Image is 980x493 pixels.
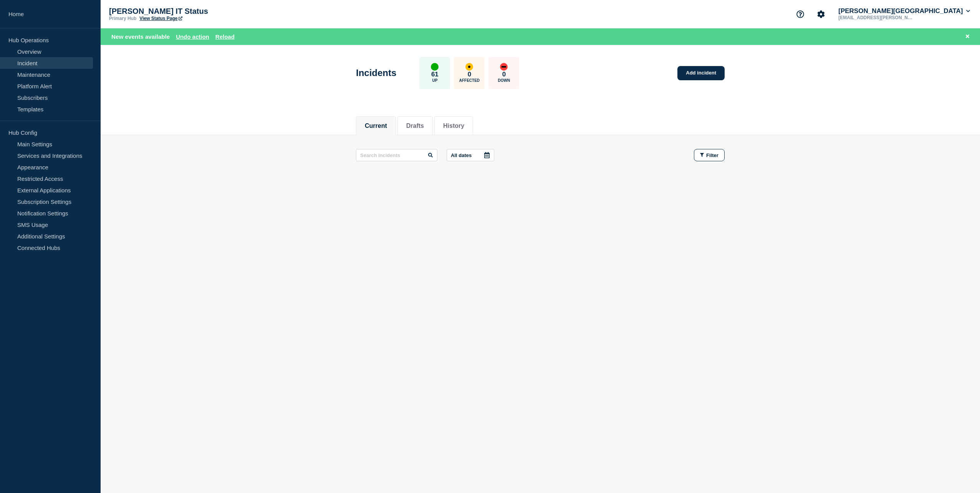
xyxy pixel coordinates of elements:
p: All dates [451,152,472,158]
span: Filter [706,152,718,158]
button: Filter [694,149,725,161]
button: Support [792,6,808,22]
p: Affected [459,78,480,83]
span: New events available [111,33,170,40]
button: [PERSON_NAME][GEOGRAPHIC_DATA] [837,7,972,15]
div: affected [465,63,473,71]
p: 61 [431,71,439,78]
button: Undo action [176,33,209,40]
p: [PERSON_NAME] IT Status [109,7,263,16]
button: Drafts [406,122,424,129]
div: up [431,63,439,71]
button: All dates [447,149,494,161]
button: Account settings [813,6,829,22]
div: down [500,63,508,71]
p: Down [498,78,510,83]
h1: Incidents [356,68,396,78]
p: [EMAIL_ADDRESS][PERSON_NAME][DOMAIN_NAME] [837,15,917,20]
p: Primary Hub [109,16,136,21]
a: View Status Page [139,16,182,21]
button: Current [365,122,387,129]
p: 0 [502,71,506,78]
button: Reload [215,33,235,40]
button: History [443,122,464,129]
p: 0 [468,71,471,78]
a: Add incident [677,66,725,80]
input: Search incidents [356,149,437,161]
p: Up [432,78,437,83]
